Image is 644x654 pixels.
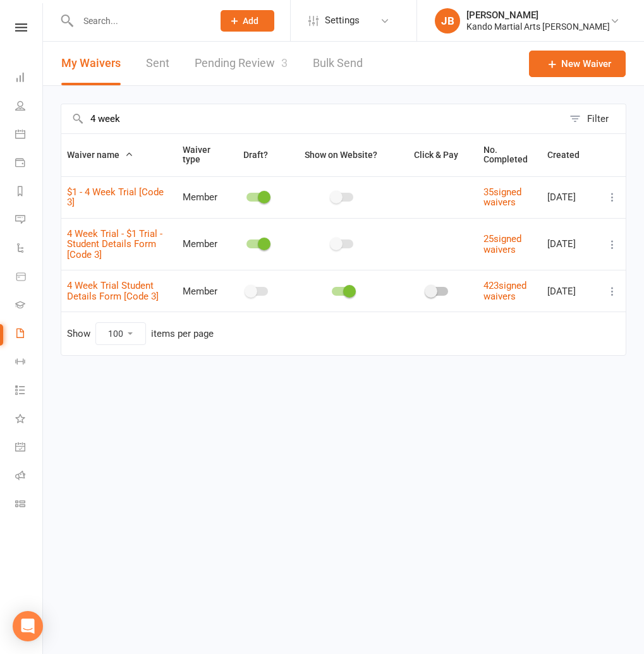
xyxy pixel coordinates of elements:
[529,51,626,77] a: New Waiver
[293,147,391,162] button: Show on Website?
[67,150,133,160] span: Waiver name
[15,178,44,207] a: Reports
[177,176,226,218] td: Member
[15,64,44,93] a: Dashboard
[67,186,164,209] a: $1 - 4 Week Trial [Code 3]
[74,12,204,30] input: Search...
[195,42,288,85] a: Pending Review3
[15,406,44,434] a: What's New
[15,463,44,491] a: Roll call kiosk mode
[466,9,610,21] div: [PERSON_NAME]
[61,104,563,133] input: Search by name
[232,147,282,162] button: Draft?
[483,233,521,255] a: 25signed waivers
[414,150,458,160] span: Click & Pay
[177,134,226,176] th: Waiver type
[67,228,162,260] a: 4 Week Trial - $1 Trial - Student Details Form [Code 3]
[177,270,226,312] td: Member
[483,186,521,209] a: 35signed waivers
[563,104,626,133] button: Filter
[243,16,258,26] span: Add
[15,150,44,178] a: Payments
[478,134,542,176] th: No. Completed
[547,150,593,160] span: Created
[15,491,44,519] a: Class kiosk mode
[281,56,288,70] span: 3
[435,8,460,33] div: JB
[67,280,159,302] a: 4 Week Trial Student Details Form [Code 3]
[542,270,599,312] td: [DATE]
[15,93,44,121] a: People
[403,147,472,162] button: Click & Pay
[15,121,44,150] a: Calendar
[547,147,593,162] button: Created
[305,150,377,160] span: Show on Website?
[542,218,599,270] td: [DATE]
[67,147,133,162] button: Waiver name
[542,176,599,218] td: [DATE]
[177,218,226,270] td: Member
[15,263,44,292] a: Product Sales
[221,10,274,32] button: Add
[151,329,214,339] div: items per page
[483,280,526,302] a: 423signed waivers
[587,111,609,126] div: Filter
[146,42,169,85] a: Sent
[313,42,363,85] a: Bulk Send
[466,21,610,32] div: Kando Martial Arts [PERSON_NAME]
[243,150,268,160] span: Draft?
[325,6,360,35] span: Settings
[15,434,44,463] a: General attendance kiosk mode
[13,611,43,641] div: Open Intercom Messenger
[67,322,214,345] div: Show
[61,42,121,85] button: My Waivers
